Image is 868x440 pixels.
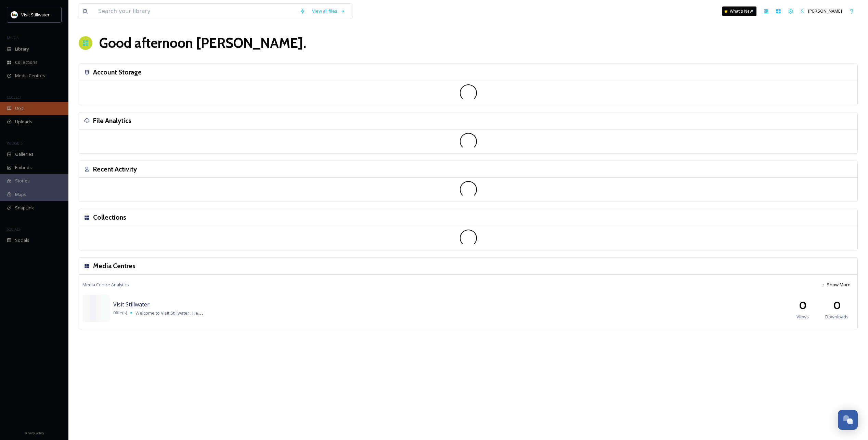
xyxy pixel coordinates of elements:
span: Visit Stillwater [113,301,150,308]
h3: Account Storage [93,67,142,77]
h2: 0 [833,297,841,314]
span: Welcome to Visit Stillwater . Here are some of our best images and videos. [135,310,287,316]
h3: Media Centres [93,261,135,271]
span: Visit Stillwater [21,12,50,18]
span: Collections [15,59,38,66]
input: Search your library [95,4,296,19]
span: Media Centre Analytics [82,281,129,288]
span: Maps [15,191,26,198]
a: Privacy Policy [24,428,44,437]
button: Open Chat [838,410,858,430]
button: Show More [818,278,854,291]
span: UGC [15,105,24,112]
span: COLLECT [7,95,22,100]
a: View all files [309,4,349,18]
a: [PERSON_NAME] [797,4,845,18]
span: 0 file(s) [113,310,127,316]
span: Views [796,314,809,320]
h1: Good afternoon [PERSON_NAME] . [99,33,306,53]
span: WIDGETS [7,140,23,146]
span: Library [15,46,29,52]
span: Uploads [15,119,32,125]
span: Embeds [15,164,32,171]
span: Downloads [825,314,848,320]
h3: Collections [93,212,126,222]
img: IrSNqUGn_400x400.jpg [11,11,18,18]
span: SOCIALS [7,226,21,232]
span: Privacy Policy [24,431,44,435]
span: SnapLink [15,205,34,211]
span: MEDIA [7,35,19,40]
span: Socials [15,237,29,244]
a: What's New [722,6,756,16]
span: Stories [15,178,30,184]
span: Galleries [15,151,34,157]
h3: File Analytics [93,116,131,126]
span: Media Centres [15,72,45,79]
span: [PERSON_NAME] [808,8,842,14]
h2: 0 [799,297,807,314]
h3: Recent Activity [93,164,137,174]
